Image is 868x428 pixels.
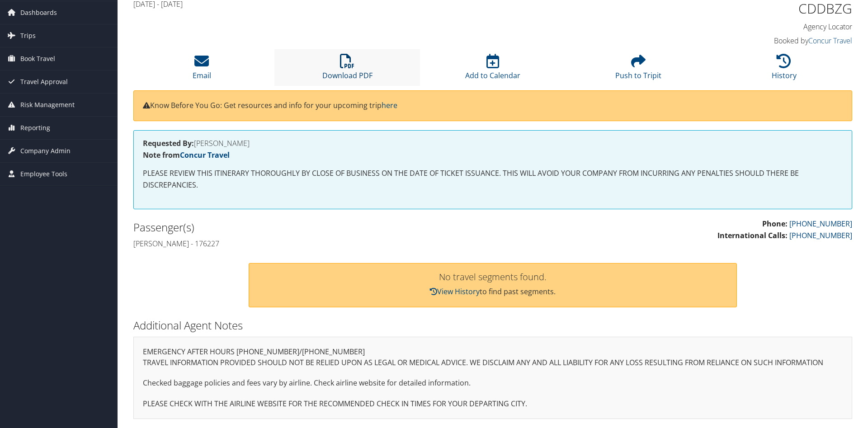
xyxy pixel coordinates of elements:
span: Employee Tools [20,163,67,185]
p: to find past segments. [258,286,727,298]
span: Risk Management [20,94,75,116]
strong: International Calls: [717,230,788,240]
a: Concur Travel [808,36,852,46]
h4: [PERSON_NAME] - 176227 [133,239,486,249]
div: EMERGENCY AFTER HOURS [PHONE_NUMBER]/[PHONE_NUMBER] [133,337,852,419]
a: Concur Travel [180,150,230,160]
p: PLEASE CHECK WITH THE AIRLINE WEBSITE FOR THE RECOMMENDED CHECK IN TIMES FOR YOUR DEPARTING CITY. [143,398,843,410]
a: Push to Tripit [615,59,661,80]
a: History [772,59,797,80]
a: Add to Calendar [465,59,520,80]
span: Reporting [20,117,50,139]
span: Book Travel [20,47,55,70]
p: PLEASE REVIEW THIS ITINERARY THOROUGHLY BY CLOSE OF BUSINESS ON THE DATE OF TICKET ISSUANCE. THIS... [143,168,843,191]
strong: Phone: [762,219,788,229]
a: [PHONE_NUMBER] [789,230,852,240]
a: Download PDF [322,59,373,80]
a: View History [430,287,480,296]
p: Know Before You Go: Get resources and info for your upcoming trip [143,100,843,112]
span: Company Admin [20,140,71,162]
h4: Agency Locator [683,22,852,32]
strong: Requested By: [143,138,194,148]
span: Trips [20,24,36,47]
h2: Passenger(s) [133,220,486,235]
h2: Additional Agent Notes [133,318,852,333]
strong: Note from [143,150,230,160]
a: here [382,100,397,110]
a: [PHONE_NUMBER] [789,219,852,229]
h4: [PERSON_NAME] [143,140,843,147]
h3: No travel segments found. [258,273,727,282]
span: Travel Approval [20,71,68,93]
h4: Booked by [683,36,852,46]
p: TRAVEL INFORMATION PROVIDED SHOULD NOT BE RELIED UPON AS LEGAL OR MEDICAL ADVICE. WE DISCLAIM ANY... [143,357,843,369]
a: Email [193,59,211,80]
span: Dashboards [20,1,57,24]
p: Checked baggage policies and fees vary by airline. Check airline website for detailed information. [143,377,843,389]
